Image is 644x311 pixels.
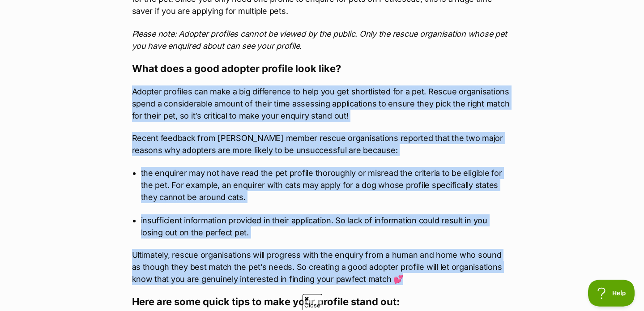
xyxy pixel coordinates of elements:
[141,214,503,239] p: insufficient information provided in their application. So lack of information could result in yo...
[132,249,512,285] p: Ultimately, rescue organisations will progress with the enquiry from a human and home who sound a...
[141,167,503,203] p: the enquirer may not have read the pet profile thoroughly or misread the criteria to be eligible ...
[132,132,512,156] p: Recent feedback from [PERSON_NAME] member rescue organisations reported that the two major reason...
[132,85,512,122] p: Adopter profiles can make a big difference to help you get shortlisted for a pet. Rescue organisa...
[132,29,507,51] em: Please note: Adopter profiles cannot be viewed by the public. Only the rescue organisation whose ...
[132,295,512,308] h3: Here are some quick tips to make your profile stand out:
[132,62,512,75] h3: What does a good adopter profile look like?
[303,294,322,310] span: Close
[1,1,8,8] img: consumer-privacy-logo.png
[588,280,635,307] iframe: Help Scout Beacon - Open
